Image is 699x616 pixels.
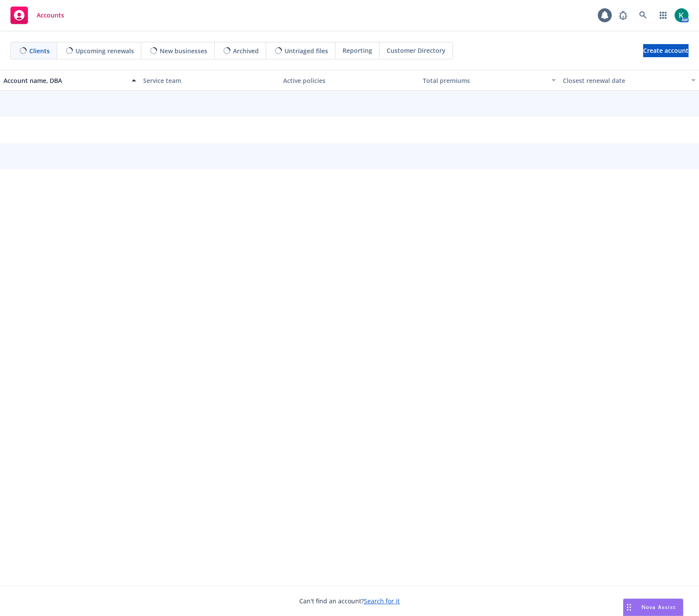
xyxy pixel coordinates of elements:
a: Accounts [7,3,68,28]
div: Active policies [283,76,416,85]
span: Clients [29,46,50,55]
span: New businesses [160,46,207,55]
button: Closest renewal date [559,70,699,91]
span: Can't find an account? [299,596,400,606]
a: Search [634,7,652,24]
span: Customer Directory [387,46,445,55]
a: Search for it [364,597,400,605]
span: Create account [643,42,689,59]
button: Nova Assist [623,599,683,616]
a: Create account [643,44,689,57]
div: Closest renewal date [563,76,686,85]
img: photo [675,8,689,22]
a: Report a Bug [614,7,632,24]
span: Accounts [37,12,64,19]
span: Archived [233,46,259,55]
button: Active policies [280,70,419,91]
button: Service team [140,70,279,91]
div: Account name, DBA [3,76,127,85]
a: Switch app [654,7,672,24]
span: Untriaged files [284,46,328,55]
span: Nova Assist [641,603,676,611]
span: Upcoming renewals [75,46,134,55]
div: Drag to move [624,599,634,616]
button: Total premiums [419,70,559,91]
div: Service team [143,76,276,85]
span: Reporting [343,46,372,55]
div: Total premiums [423,76,546,85]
